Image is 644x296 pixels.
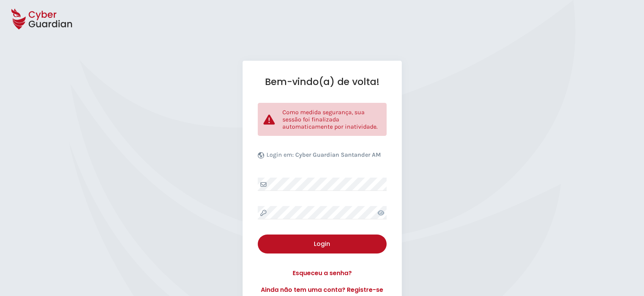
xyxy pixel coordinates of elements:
[258,235,387,253] button: Login
[266,151,381,162] p: Login em:
[258,76,387,88] h1: Bem-vindo(a) de volta!
[263,239,381,249] div: Login
[295,151,381,158] b: Cyber Guardian Santander AM
[258,285,387,294] a: Ainda não tem uma conta? Registre-se
[282,109,381,130] p: Como medida segurança, sua sessão foi finalizada automaticamente por inatividade.
[258,269,387,278] a: Esqueceu a senha?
